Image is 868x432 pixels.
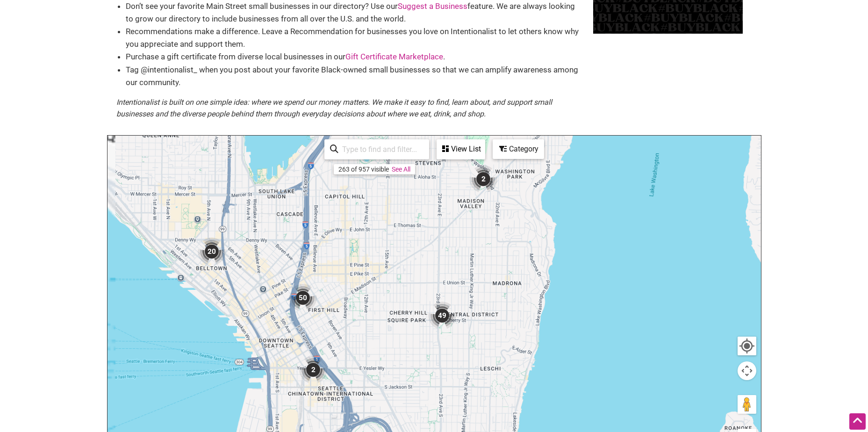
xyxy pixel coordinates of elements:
div: See a list of the visible businesses [437,139,485,159]
div: Type to search and filter [324,139,429,159]
button: Drag Pegman onto the map to open Street View [738,395,756,414]
li: Tag @intentionalist_ when you post about your favorite Black-owned small businesses so that we ca... [126,64,584,89]
a: Suggest a Business [398,1,467,11]
div: 263 of 957 visible [338,166,389,173]
button: Your Location [738,337,756,355]
div: 2 [469,165,497,193]
div: Category [494,140,543,158]
div: 50 [289,284,317,312]
div: Scroll Back to Top [849,413,866,430]
div: Filter by category [493,139,544,159]
div: View List [438,140,484,158]
li: Purchase a gift certificate from diverse local businesses in our . [126,50,584,63]
em: Intentionalist is built on one simple idea: where we spend our money matters. We make it easy to ... [116,98,552,119]
div: 20 [198,238,226,266]
a: See All [392,166,410,173]
a: Gift Certificate Marketplace [345,52,443,61]
button: Map camera controls [738,361,756,380]
div: 49 [428,302,456,330]
input: Type to find and filter... [338,140,423,158]
div: 2 [299,356,327,384]
li: Recommendations make a difference. Leave a Recommendation for businesses you love on Intentionali... [126,25,584,50]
